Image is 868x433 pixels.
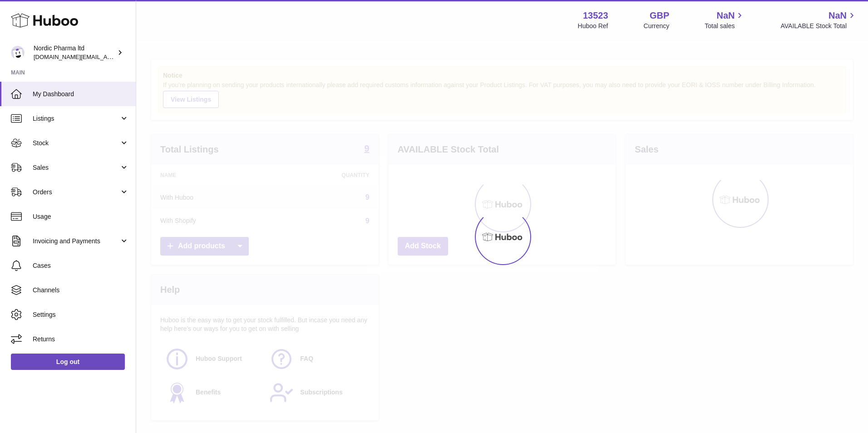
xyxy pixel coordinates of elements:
div: Currency [644,22,670,30]
strong: GBP [650,10,669,22]
div: Nordic Pharma ltd [34,44,115,61]
div: Huboo Ref [578,22,608,30]
a: NaN AVAILABLE Stock Total [780,10,857,30]
span: Total sales [705,22,745,30]
span: Invoicing and Payments [33,237,119,246]
span: AVAILABLE Stock Total [780,22,857,30]
span: Cases [33,261,129,270]
span: Sales [33,163,119,172]
span: Channels [33,286,129,295]
span: Settings [33,310,129,319]
strong: 13523 [583,10,608,22]
a: NaN Total sales [705,10,745,30]
span: Orders [33,188,119,197]
span: Stock [33,139,119,148]
span: Listings [33,114,119,123]
span: [DOMAIN_NAME][EMAIL_ADDRESS][DOMAIN_NAME] [34,53,181,60]
span: NaN [829,10,847,22]
span: Returns [33,335,129,344]
span: Usage [33,212,129,221]
a: Log out [11,354,125,370]
span: NaN [716,10,735,22]
span: My Dashboard [33,90,129,98]
img: accounts.uk@nordicpharma.com [11,46,25,59]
